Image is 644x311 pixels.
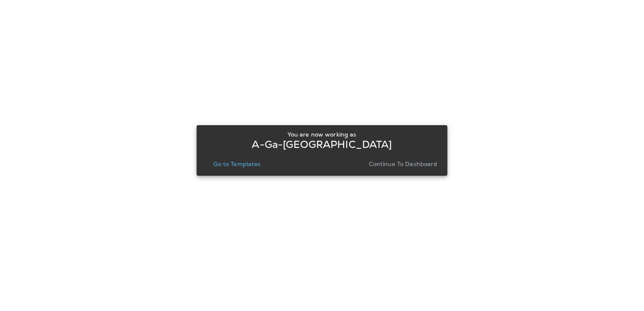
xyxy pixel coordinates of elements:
p: A-Ga-[GEOGRAPHIC_DATA] [252,141,392,148]
p: Go to Templates [213,161,260,167]
p: Continue to Dashboard [369,161,437,167]
p: You are now working as [287,131,356,138]
button: Continue to Dashboard [365,158,441,170]
button: Go to Templates [210,158,264,170]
